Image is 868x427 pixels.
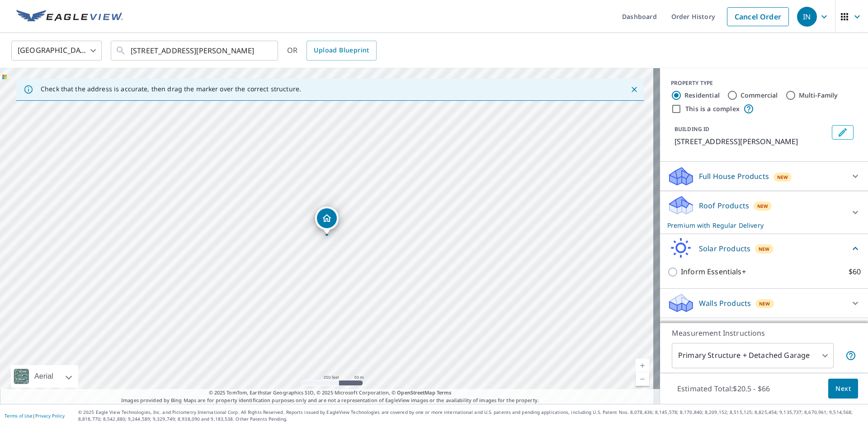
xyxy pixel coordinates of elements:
[835,383,851,394] span: Next
[32,365,56,388] div: Aerial
[667,221,844,230] p: Premium with Regular Delivery
[684,91,720,100] label: Residential
[131,38,259,63] input: Search by address or latitude-longitude
[78,409,863,422] p: © 2025 Eagle View Technologies, Inc. and Pictometry International Corp. All Rights Reserved. Repo...
[41,85,301,93] p: Check that the address is accurate, then drag the marker over the correct structure.
[437,389,452,396] a: Terms
[315,206,339,235] div: Dropped pin, building 1, Residential property, 900 Hillview Dr Dixon, CA 95620
[314,45,369,56] span: Upload Blueprint
[699,298,751,309] p: Walls Products
[675,136,828,147] p: [STREET_ADDRESS][PERSON_NAME]
[209,389,452,397] span: © 2025 TomTom, Earthstar Geographics SIO, © 2025 Microsoft Corporation, ©
[672,328,856,338] p: Measurement Instructions
[671,79,857,87] div: PROPERTY TYPE
[287,41,377,61] div: OR
[797,7,817,27] div: IN
[849,266,861,277] p: $60
[759,300,770,307] span: New
[636,359,649,372] a: Current Level 17, Zoom In
[675,125,709,133] p: BUILDING ID
[759,245,770,253] span: New
[35,413,65,419] a: Privacy Policy
[397,389,435,396] a: OpenStreetMap
[16,10,123,23] img: EV Logo
[667,238,861,259] div: Solar ProductsNew
[11,365,78,388] div: Aerial
[667,165,861,187] div: Full House ProductsNew
[757,202,769,210] span: New
[699,243,750,254] p: Solar Products
[845,350,856,361] span: Your report will include the primary structure and a detached garage if one exists.
[672,343,834,368] div: Primary Structure + Detached Garage
[636,372,649,386] a: Current Level 17, Zoom Out
[670,379,777,399] p: Estimated Total: $20.5 - $66
[777,174,788,181] span: New
[307,41,376,61] a: Upload Blueprint
[727,7,789,26] a: Cancel Order
[741,91,778,100] label: Commercial
[681,266,746,277] p: Inform Essentials+
[667,292,861,314] div: Walls ProductsNew
[5,413,33,419] a: Terms of Use
[699,171,769,182] p: Full House Products
[832,125,854,140] button: Edit building 1
[5,413,65,418] p: |
[699,200,749,211] p: Roof Products
[799,91,838,100] label: Multi-Family
[628,84,640,95] button: Close
[667,195,861,230] div: Roof ProductsNewPremium with Regular Delivery
[685,104,740,113] label: This is a complex
[11,38,102,63] div: [GEOGRAPHIC_DATA]
[828,379,858,399] button: Next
